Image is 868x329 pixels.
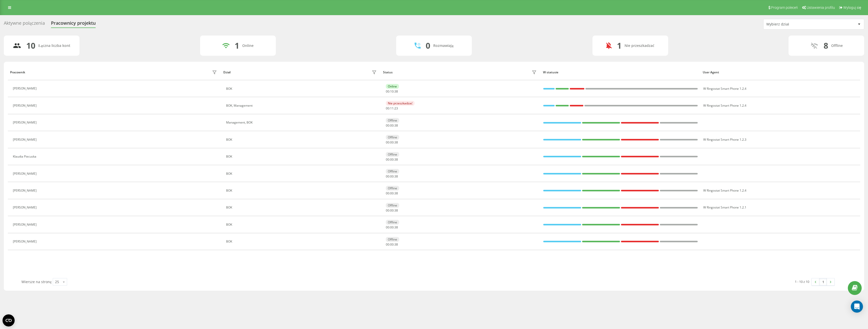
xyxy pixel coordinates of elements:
div: : : [386,192,398,195]
span: 10 [390,89,394,94]
div: Rozmawiają [433,44,453,48]
div: W statusie [543,71,698,74]
div: [PERSON_NAME] [13,87,38,90]
div: 1 [235,41,239,50]
div: Aktywne połączenia [4,20,45,28]
span: 00 [390,174,394,178]
span: 00 [386,174,389,178]
div: [PERSON_NAME] [13,138,38,141]
span: 38 [394,191,398,195]
span: 00 [390,242,394,247]
div: Offline [386,152,399,157]
span: 00 [390,140,394,144]
div: Open Intercom Messenger [851,301,863,313]
div: Offline [386,135,399,140]
div: Offline [386,118,399,123]
span: 00 [390,208,394,213]
div: Offline [386,186,399,191]
span: 38 [394,208,398,213]
div: BOK [226,223,378,226]
div: Offline [386,237,399,242]
div: : : [386,243,398,246]
div: BOK, Management [226,104,378,107]
span: 38 [394,140,398,144]
div: BOK [226,189,378,192]
div: BOK [226,87,378,91]
div: 1 [617,41,621,50]
div: Dział [223,71,230,74]
div: Offline [831,44,843,48]
span: 00 [386,242,389,247]
div: [PERSON_NAME] [13,206,38,209]
div: Offline [386,203,399,208]
div: BOK [226,172,378,175]
div: Pracownik [10,71,25,74]
div: Offline [386,220,399,225]
div: Klaudia Piecuska [13,155,38,158]
div: BOK [226,240,378,243]
div: BOK [226,206,378,209]
div: Management, BOK [226,121,378,124]
span: 00 [390,123,394,128]
span: 23 [394,106,398,110]
span: 00 [386,208,389,213]
div: Nie przeszkadzać [386,101,415,106]
div: Nie przeszkadzać [625,44,654,48]
div: BOK [226,155,378,158]
span: W Ringostat Smart Phone 1.2.4 [703,86,746,91]
div: [PERSON_NAME] [13,121,38,124]
span: 38 [394,174,398,178]
div: 10 [26,41,35,50]
div: Offline [386,169,399,174]
div: 8 [824,41,828,50]
div: [PERSON_NAME] [13,240,38,243]
span: 00 [390,191,394,195]
span: W Ringostat Smart Phone 1.2.1 [703,205,746,210]
span: 38 [394,123,398,128]
div: Status [383,71,393,74]
span: Wyloguj się [843,6,861,10]
span: 00 [386,140,389,144]
span: 11 [390,106,394,110]
div: : : [386,158,398,161]
span: W Ringostat Smart Phone 1.2.4 [703,103,746,108]
div: : : [386,107,398,110]
div: Łączna liczba kont [38,44,70,48]
div: : : [386,175,398,178]
span: 00 [390,157,394,162]
div: 25 [55,279,59,284]
span: W Ringostat Smart Phone 1.2.4 [703,188,746,193]
div: : : [386,141,398,144]
span: Wiersze na stronę [21,279,51,284]
div: 1 - 10 z 10 [795,279,809,284]
div: Online [386,84,399,89]
span: 00 [390,225,394,229]
div: [PERSON_NAME] [13,172,38,175]
span: 00 [386,89,389,94]
div: : : [386,124,398,127]
div: Wybierz dział [766,22,827,26]
span: W Ringostat Smart Phone 1.2.3 [703,137,746,142]
div: User Agent [703,71,858,74]
span: Ustawienia profilu [807,6,835,10]
span: 38 [394,89,398,94]
span: Program poleceń [771,6,798,10]
div: Online [242,44,254,48]
span: 38 [394,225,398,229]
div: 0 [426,41,430,50]
div: : : [386,226,398,229]
div: BOK [226,138,378,141]
span: 38 [394,157,398,162]
button: Open CMP widget [3,314,15,326]
span: 38 [394,242,398,247]
span: 00 [386,191,389,195]
span: 00 [386,106,389,110]
div: [PERSON_NAME] [13,189,38,192]
div: [PERSON_NAME] [13,104,38,107]
span: 00 [386,123,389,128]
div: : : [386,90,398,93]
span: 00 [386,157,389,162]
div: Pracownicy projektu [51,20,96,28]
div: [PERSON_NAME] [13,223,38,226]
a: 1 [819,278,827,285]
